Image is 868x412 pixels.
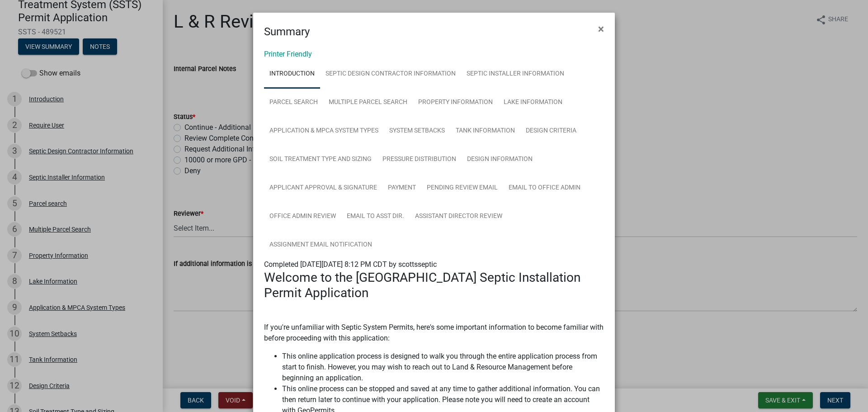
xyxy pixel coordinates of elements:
[264,117,384,146] a: Application & MPCA System Types
[282,351,604,384] li: This online application process is designed to walk you through the entire application process fr...
[264,270,604,300] h3: Welcome to the [GEOGRAPHIC_DATA] Septic Installation Permit Application
[341,202,410,231] a: Email to Asst Dir.
[413,88,498,117] a: Property Information
[591,16,611,42] button: Close
[384,117,450,146] a: System Setbacks
[377,145,462,174] a: Pressure Distribution
[462,145,538,174] a: Design Information
[598,23,604,35] span: ×
[264,24,310,40] h4: Summary
[461,60,570,89] a: Septic Installer Information
[264,260,437,269] span: Completed [DATE][DATE] 8:12 PM CDT by scottsseptic
[382,174,421,203] a: Payment
[264,50,312,58] a: Printer Friendly
[264,322,604,344] p: If you're unfamiliar with Septic System Permits, here's some important information to become fami...
[323,88,413,117] a: Multiple Parcel Search
[320,60,461,89] a: Septic Design Contractor Information
[264,88,323,117] a: Parcel search
[264,60,320,89] a: Introduction
[410,202,508,231] a: Assistant Director Review
[498,88,568,117] a: Lake Information
[264,174,382,203] a: Applicant Approval & Signature
[421,174,503,203] a: Pending review Email
[503,174,586,203] a: Email to Office Admin
[264,145,377,174] a: Soil Treatment Type and Sizing
[520,117,582,146] a: Design Criteria
[264,202,341,231] a: Office Admin Review
[264,231,377,260] a: Assignment Email Notification
[450,117,520,146] a: Tank Information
